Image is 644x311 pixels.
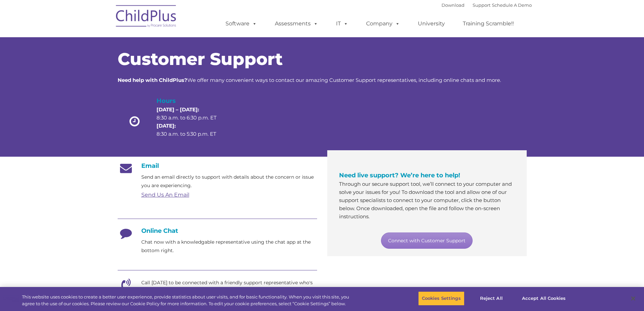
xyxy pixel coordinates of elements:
[411,17,452,30] a: University
[442,2,464,8] a: Download
[118,162,317,170] h4: Email
[442,2,532,8] font: |
[339,172,460,179] span: Need live support? We’re here to help!
[626,291,641,306] button: Close
[22,294,354,307] div: This website uses cookies to create a better user experience, provide statistics about user visit...
[470,291,512,306] button: Reject All
[359,17,407,30] a: Company
[118,49,283,69] span: Customer Support
[157,96,228,106] h4: Hours
[219,17,264,30] a: Software
[456,17,521,30] a: Training Scramble!!
[492,2,532,8] a: Schedule A Demo
[141,238,317,255] p: Chat now with a knowledgable representative using the chat app at the bottom right.
[473,2,491,8] a: Support
[157,123,176,129] strong: [DATE]:
[118,77,501,83] span: We offer many convenient ways to contact our amazing Customer Support representatives, including ...
[157,106,199,113] strong: [DATE] – [DATE]:
[268,17,325,30] a: Assessments
[157,106,228,138] p: 8:30 a.m. to 6:30 p.m. ET 8:30 a.m. to 5:30 p.m. ET
[418,291,464,306] button: Cookies Settings
[339,180,515,221] p: Through our secure support tool, we’ll connect to your computer and solve your issues for you! To...
[118,77,187,83] strong: Need help with ChildPlus?
[141,279,317,295] p: Call [DATE] to be connected with a friendly support representative who's eager to help.
[518,291,569,306] button: Accept All Cookies
[141,173,317,190] p: Send an email directly to support with details about the concern or issue you are experiencing.
[141,192,189,198] a: Send Us An Email
[118,227,317,235] h4: Online Chat
[381,232,473,249] a: Connect with Customer Support
[113,0,180,34] img: ChildPlus by Procare Solutions
[329,17,355,30] a: IT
